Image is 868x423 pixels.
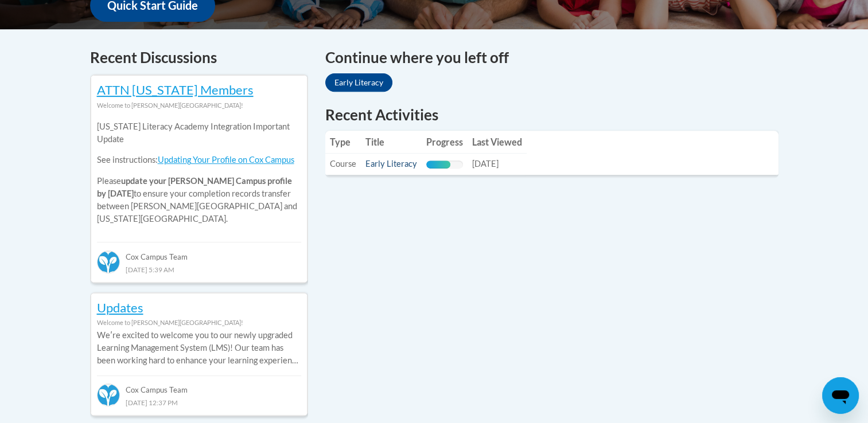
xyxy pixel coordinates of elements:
[97,176,292,198] b: update your [PERSON_NAME] Campus profile by [DATE]
[97,250,120,273] img: Cox Campus Team
[97,396,301,409] div: [DATE] 12:37 PM
[97,82,254,97] a: ATTN [US_STATE] Members
[361,131,422,154] th: Title
[97,120,301,146] p: [US_STATE] Literacy Academy Integration Important Update
[97,242,301,263] div: Cox Campus Team
[97,99,301,112] div: Welcome to [PERSON_NAME][GEOGRAPHIC_DATA]!
[330,159,356,169] span: Course
[325,104,779,125] h1: Recent Activities
[325,46,779,69] h4: Continue where you left off
[97,300,143,315] a: Updates
[325,73,392,92] a: Early Literacy
[97,329,301,367] p: Weʹre excited to welcome you to our newly upgraded Learning Management System (LMS)! Our team has...
[97,154,301,166] p: See instructions:
[97,375,301,396] div: Cox Campus Team
[158,155,294,164] a: Updating Your Profile on Cox Campus
[365,159,417,169] a: Early Literacy
[468,131,527,154] th: Last Viewed
[426,160,451,169] div: Progress, %
[97,263,301,276] div: [DATE] 5:39 AM
[97,383,120,406] img: Cox Campus Team
[822,377,859,414] iframe: Botão para abrir a janela de mensagens
[422,131,468,154] th: Progress
[325,131,361,154] th: Type
[97,316,301,329] div: Welcome to [PERSON_NAME][GEOGRAPHIC_DATA]!
[472,159,499,169] span: [DATE]
[90,46,308,69] h4: Recent Discussions
[97,112,301,234] div: Please to ensure your completion records transfer between [PERSON_NAME][GEOGRAPHIC_DATA] and [US_...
